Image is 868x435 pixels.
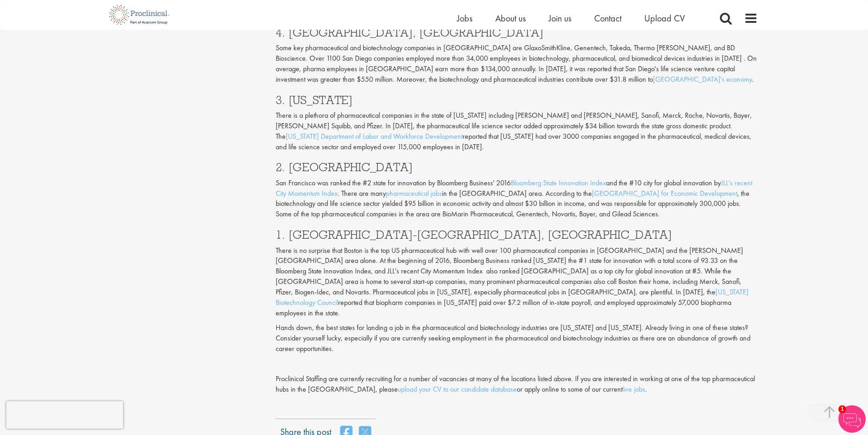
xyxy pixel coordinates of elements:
[276,178,752,198] a: JLL's recent City Momentum Index
[276,161,758,173] h3: 2. [GEOGRAPHIC_DATA]
[6,401,123,429] iframe: reCAPTCHA
[517,384,647,394] span: or apply online to some of our current .
[838,405,866,433] img: Chatbot
[386,189,442,198] a: pharmaceutical jobs
[592,189,737,198] a: [GEOGRAPHIC_DATA] for Economic Development
[276,374,755,394] span: Proclinical Staffing are currently recruiting for a number of vacancies at many of the locations ...
[276,287,749,307] a: [US_STATE] Biotechnology Council
[276,110,758,152] p: There is a plethora of pharmaceutical companies in the state of [US_STATE] including [PERSON_NAME...
[644,12,685,24] a: Upload CV
[280,425,331,432] label: Share this post
[276,26,758,38] h3: 4. [GEOGRAPHIC_DATA], [GEOGRAPHIC_DATA]
[653,74,752,84] a: [GEOGRAPHIC_DATA]'s economy
[276,323,758,354] p: Hands down, the best states for landing a job in the pharmaceutical and biotechnology industries ...
[276,178,758,220] p: San Francisco was ranked the #2 state for innovation by Bloomberg Business' 2016 and the #10 city...
[495,12,526,24] a: About us
[398,384,517,394] a: upload your CV to our candidate database
[276,43,758,84] p: Some key pharmaceutical and biotechnology companies in [GEOGRAPHIC_DATA] are GlaxoSmithKline, Gen...
[511,178,606,188] a: Bloomberg State Innovation Index
[286,131,462,141] a: [US_STATE] Department of Labor and Workforce Development
[594,12,621,24] a: Contact
[276,94,758,106] h3: 3. [US_STATE]
[276,246,758,319] p: There is no surprise that Boston is the top US pharmaceutical hub with well over 100 pharmaceutic...
[622,384,645,394] a: live jobs
[276,229,758,241] h3: 1. [GEOGRAPHIC_DATA]-[GEOGRAPHIC_DATA], [GEOGRAPHIC_DATA]
[457,12,473,24] a: Jobs
[549,12,571,24] a: Join us
[838,405,846,413] span: 1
